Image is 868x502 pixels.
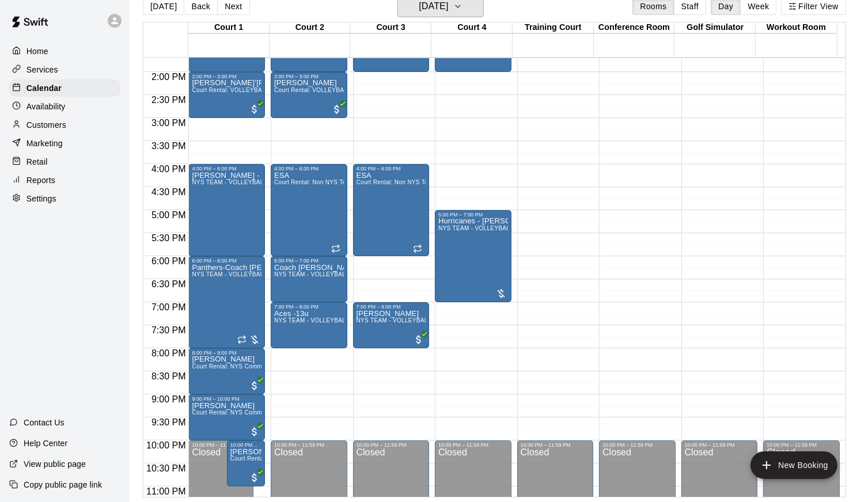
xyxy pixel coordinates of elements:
span: NYS TEAM - VOLLEYBALL (After 3 pm) [357,317,466,324]
div: 5:00 PM – 7:00 PM: Hurricanes - Ashley Webb [435,210,511,302]
p: Reports [26,174,55,186]
div: 6:00 PM – 7:00 PM: Coach Dee - Esa 15 [271,256,347,302]
p: View public page [24,458,86,470]
span: NYS TEAM - VOLLEYBALL (After 3 pm) [274,317,384,324]
span: 8:00 PM [149,348,189,358]
div: 10:00 PM – 11:59 PM [274,442,344,448]
p: Retail [26,156,48,168]
div: 7:00 PM – 8:00 PM [357,304,426,310]
span: 5:00 PM [149,210,189,220]
div: Court 2 [270,22,351,33]
span: All customers have paid [331,104,343,115]
p: Availability [26,101,66,112]
span: 2:00 PM [149,72,189,82]
span: 4:30 PM [149,187,189,197]
div: 4:00 PM – 6:00 PM: ESA [353,164,430,256]
p: Help Center [24,438,67,449]
span: 10:30 PM [143,463,188,473]
div: 7:00 PM – 8:00 PM: Kamille Hamlin [353,302,430,348]
span: All customers have paid [249,104,260,115]
span: Court Rental: VOLLEYBALL ([DATE] - [DATE] 8 am - 3 pm) [274,87,435,93]
div: 10:00 PM – 11:59 PM [602,442,672,448]
div: 10:00 PM – 11:59 PM [767,442,836,448]
span: 10:00 PM [143,440,188,450]
div: 10:00 PM – 11:59 PM [357,442,426,448]
a: Home [9,43,120,60]
span: 11:00 PM [143,486,188,496]
span: Court Rental: VOLLEYBALL ([DATE] - [DATE] 8 am - 3 pm) [192,87,353,93]
div: Training Court [513,22,594,33]
span: 9:00 PM [149,394,189,404]
div: 5:00 PM – 7:00 PM [438,212,508,218]
span: 2:30 PM [149,95,189,105]
div: 9:00 PM – 10:00 PM [192,396,261,402]
a: Calendar [9,79,120,97]
span: NYS TEAM - VOLLEYBALL (After 3 pm) [192,271,301,277]
span: Recurring event [413,244,422,253]
div: 4:00 PM – 6:00 PM [192,166,261,172]
div: 4:00 PM – 6:00 PM: Cris Carranto - Tsunami [188,164,265,256]
span: All customers have paid [249,426,260,438]
div: 2:00 PM – 3:00 PM: Jo’Lon Clark [188,72,265,118]
span: 3:00 PM [149,118,189,128]
div: 10:00 PM – 11:59 PM [521,442,590,448]
button: add [751,451,837,479]
span: NYS TEAM - VOLLEYBALL (After 3 pm) [192,179,301,185]
p: Services [26,64,58,75]
span: 6:00 PM [149,256,189,266]
div: Court 3 [350,22,431,33]
div: 2:00 PM – 3:00 PM: Presley Chavez [271,72,347,118]
span: 6:30 PM [149,279,189,289]
span: Court Rental: Non NYS Team [357,179,437,185]
div: 10:00 PM – 11:00 PM [230,442,261,448]
p: Home [26,45,48,57]
div: 4:00 PM – 6:00 PM: ESA [271,164,347,256]
span: Recurring event [331,244,340,253]
a: Retail [9,153,120,170]
a: Reports [9,172,120,189]
span: Court Rental: Non NYS Team [274,179,354,185]
span: 8:30 PM [149,371,189,381]
span: Court Rental: NYS Community Club / League Volleyball (After 3 pm) [192,409,378,416]
div: 2:00 PM – 3:00 PM [274,74,344,79]
div: 7:00 PM – 8:00 PM: Aces -13u [271,302,347,348]
span: 4:00 PM [149,164,189,174]
div: 10:00 PM – 11:59 PM [438,442,508,448]
p: Contact Us [24,417,65,428]
a: Settings [9,190,120,207]
div: Conference Room [594,22,675,33]
span: NYS TEAM - VOLLEYBALL (After 3 pm) [274,271,384,277]
span: Court Rental: NYS Community Club / League Volleyball (After 3 pm) [230,455,416,462]
a: Marketing [9,135,120,152]
div: 6:00 PM – 8:00 PM: Panthers-Coach Jesus [188,256,265,348]
div: 6:00 PM – 7:00 PM [274,258,344,264]
span: 9:30 PM [149,417,189,427]
span: All customers have paid [413,334,424,345]
p: Customers [26,119,66,131]
span: 5:30 PM [149,233,189,243]
div: Golf Simulator [674,22,756,33]
a: Availability [9,98,120,115]
span: Recurring event [237,335,247,344]
div: 9:00 PM – 10:00 PM: Taka Ota [188,394,265,440]
p: Copy public page link [24,479,102,490]
a: Customers [9,116,120,134]
a: Services [9,61,120,78]
span: NYS TEAM - VOLLEYBALL (After 3 pm) [438,225,548,231]
div: Court 4 [431,22,513,33]
span: Court Rental: NYS Community Club / League Volleyball (After 3 pm) [192,363,378,370]
div: 2:00 PM – 3:00 PM [192,74,261,79]
span: 7:00 PM [149,302,189,312]
div: 10:00 PM – 11:59 PM [192,442,250,448]
p: Marketing [26,138,63,149]
div: Court 1 [188,22,270,33]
